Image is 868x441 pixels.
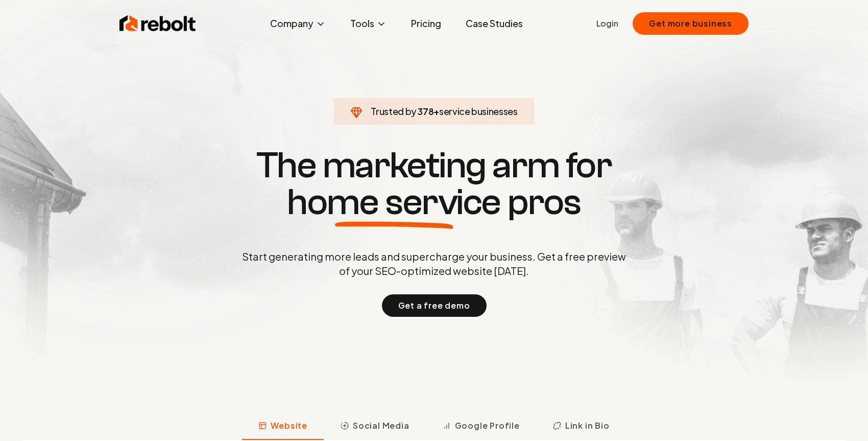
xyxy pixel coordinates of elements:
button: Link in Bio [536,413,626,440]
button: Google Profile [426,413,536,440]
span: + [433,105,439,117]
p: Start generating more leads and supercharge your business. Get a free preview of your SEO-optimiz... [240,249,628,278]
button: Social Media [324,413,426,440]
span: Trusted by [371,105,416,117]
button: Company [262,13,334,34]
span: home service [287,184,501,221]
img: Rebolt Logo [119,13,196,34]
span: Website [271,420,307,432]
span: 378 [418,104,433,119]
a: Pricing [403,13,449,34]
a: Case Studies [457,13,531,34]
span: Google Profile [455,420,520,432]
h1: The marketing arm for pros [189,147,679,221]
span: Social Media [353,420,409,432]
button: Get more business [633,12,749,35]
a: Login [596,17,618,30]
button: Tools [342,13,395,34]
button: Website [242,413,324,440]
button: Get a free demo [382,294,487,317]
span: Link in Bio [565,420,610,432]
span: service businesses [439,105,518,117]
